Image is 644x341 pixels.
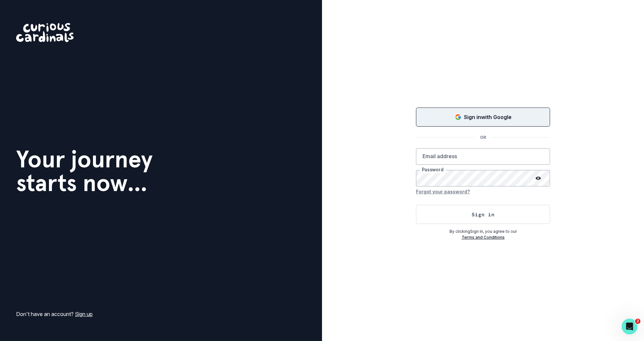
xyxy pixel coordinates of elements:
p: OR [476,134,490,140]
h1: Your journey starts now... [16,147,153,195]
button: Forgot your password? [416,186,470,197]
p: Don't have an account? [16,310,93,318]
img: Curious Cardinals Logo [16,23,74,42]
iframe: Intercom live chat [622,319,637,334]
a: Sign up [75,311,93,317]
a: Terms and Conditions [462,235,505,240]
p: By clicking Sign In , you agree to our [416,229,550,234]
p: Sign in with Google [464,113,512,121]
button: Sign in with Google (GSuite) [416,108,550,127]
button: Sign in [416,205,550,224]
span: 2 [635,319,640,324]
